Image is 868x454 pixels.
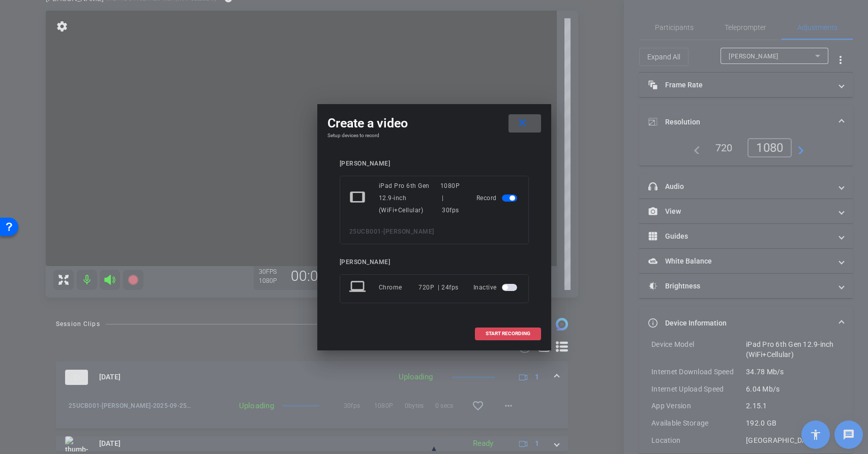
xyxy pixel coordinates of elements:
[379,180,440,216] div: iPad Pro 6th Gen 12.9-inch (WiFi+Cellular)
[327,114,541,133] div: Create a video
[418,278,459,297] div: 720P | 24fps
[516,117,529,129] mat-icon: close
[473,278,519,297] div: Inactive
[327,133,541,139] h4: Setup devices to record
[381,228,384,235] span: -
[475,328,541,340] button: START RECORDING
[349,189,368,207] mat-icon: tablet
[486,331,530,336] span: START RECORDING
[349,228,381,235] span: 25UCB001
[340,160,529,168] div: [PERSON_NAME]
[476,180,519,216] div: Record
[379,278,419,297] div: Chrome
[349,278,368,297] mat-icon: laptop
[383,228,434,235] span: [PERSON_NAME]
[440,180,462,216] div: 1080P | 30fps
[340,258,529,266] div: [PERSON_NAME]
[430,444,438,453] span: ▲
